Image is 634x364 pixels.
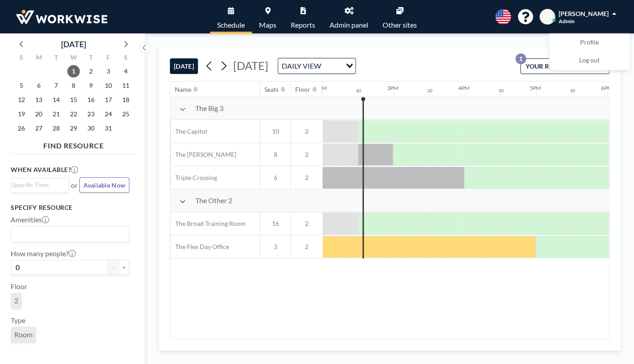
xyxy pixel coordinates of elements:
div: F [99,53,117,64]
span: Profile [580,38,599,47]
h3: Specify resource [11,204,129,212]
span: Room [14,330,33,339]
span: Wednesday, October 1, 2025 [67,65,80,78]
span: or [71,181,78,190]
span: Tuesday, October 14, 2025 [50,94,62,106]
span: Tuesday, October 7, 2025 [50,79,62,92]
div: [DATE] [61,38,86,50]
div: Name [175,86,191,94]
span: Monday, October 13, 2025 [33,94,45,106]
div: T [48,53,65,64]
span: Tuesday, October 28, 2025 [50,122,62,135]
div: Search for option [11,226,129,241]
div: S [117,53,134,64]
label: Floor [11,282,27,291]
span: The [PERSON_NAME] [170,151,236,159]
span: Saturday, October 11, 2025 [119,79,132,92]
span: Sunday, October 26, 2025 [15,122,28,135]
div: 30 [427,88,432,94]
span: Wednesday, October 29, 2025 [67,122,80,135]
div: Search for option [278,58,355,74]
span: Friday, October 17, 2025 [102,94,115,106]
span: Wednesday, October 22, 2025 [67,108,80,120]
label: Type [11,316,25,325]
span: Thursday, October 23, 2025 [85,108,97,120]
span: 2 [291,174,322,182]
span: Admin panel [329,21,368,29]
span: Friday, October 24, 2025 [102,108,115,120]
a: Log out [550,52,629,70]
span: Sunday, October 19, 2025 [15,108,28,120]
span: Wednesday, October 8, 2025 [67,79,80,92]
div: S [13,53,30,64]
div: Floor [295,86,310,94]
span: DAILY VIEW [280,60,323,72]
span: Saturday, October 18, 2025 [119,94,132,106]
span: The Other 2 [195,196,232,205]
span: Thursday, October 9, 2025 [85,79,97,92]
span: 3 [260,243,290,251]
div: M [30,53,48,64]
span: The Capitol [170,127,207,135]
span: Thursday, October 30, 2025 [85,122,97,135]
div: 30 [569,88,575,94]
span: [DATE] [233,59,268,72]
p: 1 [515,53,526,64]
span: Saturday, October 4, 2025 [119,65,132,78]
span: Log out [579,56,600,65]
button: YOUR RESERVATIONS1 [520,58,609,74]
h4: FIND RESOURCE [11,138,136,150]
span: 2 [291,151,322,159]
input: Search for option [324,60,341,72]
span: Reports [291,21,315,29]
input: Search for option [12,228,124,240]
span: 16 [260,220,290,228]
span: [PERSON_NAME] [559,10,609,17]
span: 2 [291,220,322,228]
span: Monday, October 27, 2025 [33,122,45,135]
div: 4PM [458,85,469,91]
span: 10 [260,127,290,135]
button: + [119,260,129,275]
div: 5PM [529,85,540,91]
button: [DATE] [170,58,198,74]
span: Saturday, October 25, 2025 [119,108,132,120]
span: Available Now [83,181,125,189]
input: Search for option [12,180,64,190]
span: Schedule [217,21,245,29]
span: EH [543,13,552,21]
div: Seats [264,86,279,94]
button: - [108,260,119,275]
span: Maps [259,21,276,29]
span: 2 [291,243,322,251]
span: Thursday, October 16, 2025 [85,94,97,106]
span: 2 [14,296,18,305]
span: Sunday, October 12, 2025 [15,94,28,106]
span: Triple Crossing [170,174,217,182]
span: Friday, October 31, 2025 [102,122,115,135]
div: 3PM [387,85,398,91]
span: Friday, October 10, 2025 [102,79,115,92]
span: Friday, October 3, 2025 [102,65,115,78]
span: The Big 3 [195,104,223,113]
span: Wednesday, October 15, 2025 [67,94,80,106]
span: Tuesday, October 21, 2025 [50,108,62,120]
div: 30 [355,88,361,94]
span: The Broad Training Room [170,220,245,228]
span: Sunday, October 5, 2025 [15,79,28,92]
div: W [65,53,82,64]
span: 8 [260,151,290,159]
span: Other sites [383,21,417,29]
span: Monday, October 6, 2025 [33,79,45,92]
label: How many people? [11,249,76,258]
span: 2 [291,127,322,135]
div: 6PM [601,85,612,91]
div: Search for option [11,178,69,192]
a: Profile [550,34,629,52]
span: 6 [260,174,290,182]
span: The Flex Day Office [170,243,229,251]
img: organization-logo [14,8,109,26]
div: T [82,53,99,64]
span: Admin [559,18,575,25]
label: Amenities [11,215,49,224]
